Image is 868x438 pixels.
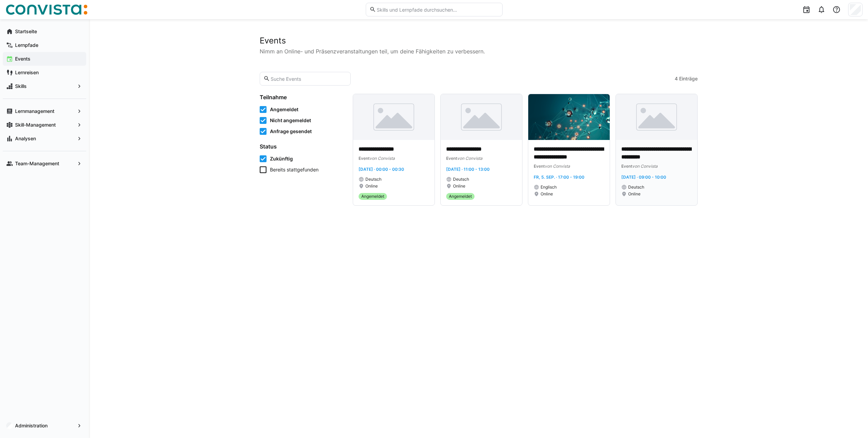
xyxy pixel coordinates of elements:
span: 4 [675,75,678,82]
span: Deutsch [365,177,381,182]
h4: Teilnahme [260,94,345,101]
span: Angemeldet [270,106,298,113]
img: image [616,94,697,140]
span: Deutsch [628,184,644,190]
span: Englisch [541,184,557,190]
span: Event [534,164,545,169]
span: Online [365,183,378,189]
span: Angemeldet [361,194,384,199]
span: [DATE] · 11:00 - 13:00 [446,167,490,172]
span: von Convista [632,164,658,169]
span: Einträge [679,75,698,82]
span: Event [446,156,457,161]
p: Nimm an Online- und Präsenzveranstaltungen teil, um deine Fähigkeiten zu verbessern. [260,47,698,55]
span: Fr, 5. Sep. · 17:00 - 19:00 [534,175,584,180]
span: [DATE] · 09:00 - 10:00 [621,175,666,180]
h2: Events [260,36,698,46]
img: image [353,94,435,140]
span: Deutsch [453,177,469,182]
span: Online [628,191,640,197]
input: Skills und Lernpfade durchsuchen… [376,7,498,13]
span: Event [621,164,632,169]
span: Bereits stattgefunden [270,166,319,173]
span: Online [541,191,553,197]
input: Suche Events [270,76,347,82]
span: von Convista [457,156,482,161]
span: Anfrage gesendet [270,128,312,135]
span: Event [359,156,370,161]
h4: Status [260,143,345,150]
img: image [441,94,522,140]
span: Online [453,183,465,189]
span: von Convista [370,156,395,161]
span: Angemeldet [449,194,472,199]
img: image [528,94,610,140]
span: von Convista [545,164,570,169]
span: [DATE] · 00:00 - 00:30 [359,167,404,172]
span: Zukünftig [270,155,293,162]
span: Nicht angemeldet [270,117,311,124]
